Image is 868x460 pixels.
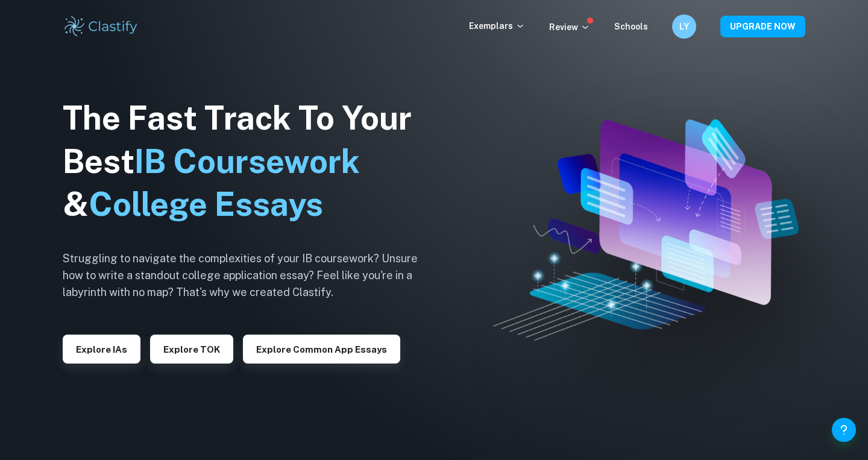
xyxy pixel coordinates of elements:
[720,16,805,37] button: UPGRADE NOW
[832,418,856,442] button: Help and Feedback
[63,335,140,364] button: Explore IAs
[63,250,436,301] h6: Struggling to navigate the complexities of your IB coursework? Unsure how to write a standout col...
[134,142,360,180] span: IB Coursework
[549,20,590,34] p: Review
[89,185,323,223] span: College Essays
[493,119,799,340] img: Clastify hero
[678,20,691,33] h6: LY
[243,343,400,354] a: Explore Common App essays
[63,343,140,354] a: Explore IAs
[63,14,139,39] img: Clastify logo
[63,96,436,227] h1: The Fast Track To Your Best &
[150,335,233,364] button: Explore TOK
[150,343,233,354] a: Explore TOK
[614,22,648,31] a: Schools
[243,335,400,364] button: Explore Common App essays
[672,14,696,39] button: LY
[469,19,525,33] p: Exemplars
